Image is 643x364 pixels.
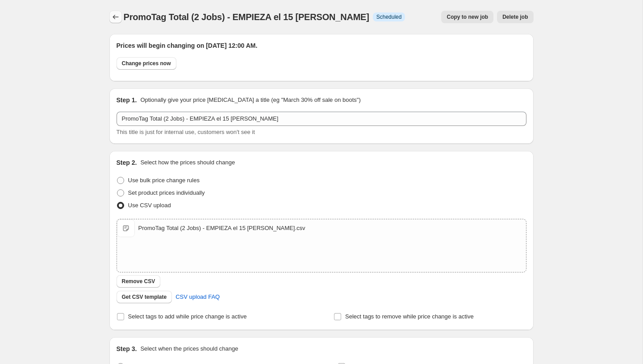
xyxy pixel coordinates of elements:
[117,158,137,167] h2: Step 2.
[441,11,493,23] button: Copy to new job
[122,278,155,285] span: Remove CSV
[117,96,137,105] h2: Step 1.
[502,13,528,21] span: Delete job
[128,202,171,209] span: Use CSV upload
[447,13,488,21] span: Copy to new job
[124,12,369,22] span: PromoTag Total (2 Jobs) - EMPIEZA el 15 [PERSON_NAME]
[128,177,200,184] span: Use bulk price change rules
[117,291,172,303] button: Get CSV template
[128,313,247,320] span: Select tags to add while price change is active
[117,344,137,353] h2: Step 3.
[175,293,220,301] span: CSV upload FAQ
[140,158,235,167] p: Select how the prices should change
[122,293,167,301] span: Get CSV template
[109,11,122,23] button: Price change jobs
[138,224,305,233] div: PromoTag Total (2 Jobs) - EMPIEZA el 15 [PERSON_NAME].csv
[497,11,533,23] button: Delete job
[140,344,238,353] p: Select when the prices should change
[376,13,402,21] span: Scheduled
[117,57,176,70] button: Change prices now
[345,313,474,320] span: Select tags to remove while price change is active
[117,112,526,126] input: 30% off holiday sale
[140,96,360,105] p: Optionally give your price [MEDICAL_DATA] a title (eg "March 30% off sale on boots")
[117,275,161,288] button: Remove CSV
[170,290,225,304] a: CSV upload FAQ
[117,41,526,50] h2: Prices will begin changing on [DATE] 12:00 AM.
[128,189,205,196] span: Set product prices individually
[117,129,255,135] span: This title is just for internal use, customers won't see it
[122,60,171,67] span: Change prices now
